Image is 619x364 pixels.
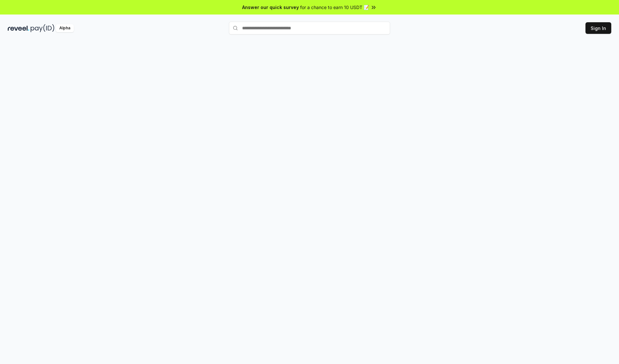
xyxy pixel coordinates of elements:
img: reveel_dark [8,24,29,32]
button: Sign In [585,22,611,34]
img: pay_id [31,24,54,32]
span: Answer our quick survey [242,4,299,11]
span: for a chance to earn 10 USDT 📝 [300,4,369,11]
div: Alpha [56,24,74,32]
